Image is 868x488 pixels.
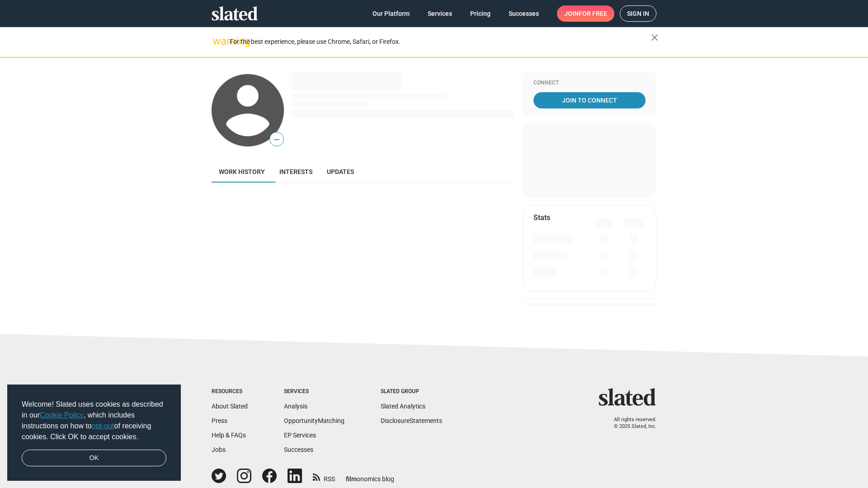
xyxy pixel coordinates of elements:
[284,388,344,395] div: Services
[501,5,546,22] a: Successes
[470,5,491,22] span: Pricing
[284,417,344,424] a: OpportunityMatching
[649,32,660,43] mat-icon: close
[270,134,283,145] span: —
[533,213,550,222] mat-card-title: Stats
[313,469,335,483] a: RSS
[320,161,361,183] a: Updates
[346,468,394,483] a: filmonomics blog
[40,411,84,419] a: Cookie Policy
[535,92,644,108] span: Join To Connect
[365,5,417,22] a: Our Platform
[279,168,312,175] span: Interests
[230,36,651,48] div: For the best experience, please use Chrome, Safari, or Firefox.
[212,403,248,410] a: About Slated
[212,417,227,424] a: Press
[284,432,316,439] a: EP Services
[327,168,354,175] span: Updates
[381,417,442,424] a: DisclosureStatements
[212,432,246,439] a: Help & FAQs
[627,6,649,21] span: Sign in
[284,446,313,453] a: Successes
[373,5,410,22] span: Our Platform
[212,161,272,183] a: Work history
[219,168,265,175] span: Work history
[212,388,248,395] div: Resources
[381,403,425,410] a: Slated Analytics
[463,5,498,22] a: Pricing
[533,92,646,108] a: Join To Connect
[533,80,646,87] div: Connect
[92,422,114,430] a: opt-out
[212,446,226,453] a: Jobs
[428,5,452,22] span: Services
[381,388,442,395] div: Slated Group
[22,450,166,467] a: dismiss cookie message
[7,385,181,481] div: cookieconsent
[509,5,539,22] span: Successes
[604,417,656,430] p: All rights reserved. © 2025 Slated, Inc.
[579,5,607,22] span: for free
[212,36,223,47] mat-icon: warning
[346,475,357,483] span: film
[557,5,614,22] a: Joinfor free
[22,399,166,442] span: Welcome! Slated uses cookies as described in our , which includes instructions on how to of recei...
[272,161,320,183] a: Interests
[284,403,307,410] a: Analysis
[620,5,656,22] a: Sign in
[564,5,607,22] span: Join
[420,5,459,22] a: Services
